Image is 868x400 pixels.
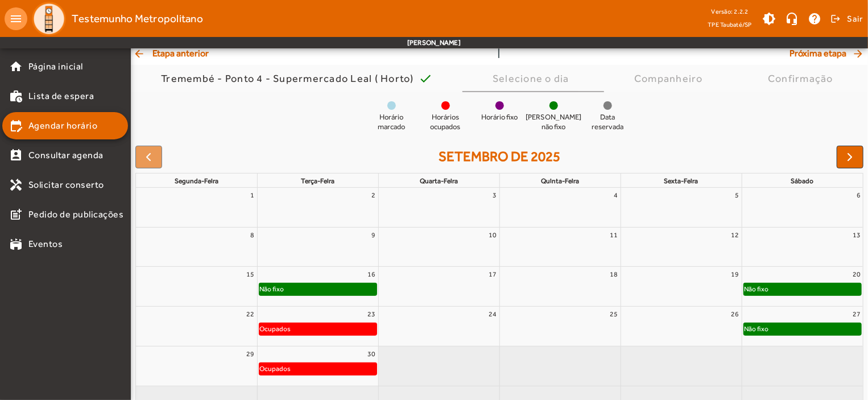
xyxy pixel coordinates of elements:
mat-icon: work_history [9,89,23,103]
td: 18 de setembro de 2025 [499,267,621,307]
span: Testemunho Metropolitano [72,10,203,28]
td: 24 de setembro de 2025 [378,307,499,347]
td: 2 de setembro de 2025 [257,188,378,227]
mat-icon: arrow_back [133,48,147,59]
td: 4 de setembro de 2025 [499,188,621,227]
a: segunda-feira [172,175,221,187]
span: Etapa anterior [133,47,209,60]
a: 13 de setembro de 2025 [850,228,863,242]
td: 20 de setembro de 2025 [742,267,863,307]
td: 9 de setembro de 2025 [257,227,378,267]
a: 10 de setembro de 2025 [487,228,499,242]
a: 15 de setembro de 2025 [245,267,257,282]
div: Companheiro [634,73,708,84]
a: quarta-feira [418,175,460,187]
span: Agendar horário [28,119,98,133]
a: 3 de setembro de 2025 [491,188,499,203]
a: 25 de setembro de 2025 [608,307,621,321]
span: Sair [847,10,863,28]
a: 20 de setembro de 2025 [850,267,863,282]
span: Horário marcado [369,113,414,132]
td: 5 de setembro de 2025 [621,188,742,227]
div: Não fixo [744,283,770,295]
td: 16 de setembro de 2025 [257,267,378,307]
span: Eventos [28,237,63,251]
td: 12 de setembro de 2025 [621,227,742,267]
td: 29 de setembro de 2025 [136,347,257,386]
span: [PERSON_NAME] não fixo [526,113,581,132]
a: terça-feira [299,175,337,187]
a: 1 de setembro de 2025 [249,188,257,203]
h2: setembro de 2025 [439,149,560,165]
td: 27 de setembro de 2025 [742,307,863,347]
span: Página inicial [28,60,83,73]
div: Não fixo [259,283,285,295]
a: 22 de setembro de 2025 [245,307,257,321]
div: Ocupados [259,363,292,374]
td: 26 de setembro de 2025 [621,307,742,347]
span: Solicitar conserto [28,178,104,192]
a: 24 de setembro de 2025 [487,307,499,321]
td: 13 de setembro de 2025 [742,227,863,267]
a: sexta-feira [662,175,701,187]
mat-icon: home [9,60,23,73]
span: Próxima etapa [790,47,866,60]
div: Versão: 2.2.2 [708,5,753,19]
a: 23 de setembro de 2025 [366,307,378,321]
a: 26 de setembro de 2025 [729,307,742,321]
a: 16 de setembro de 2025 [366,267,378,282]
div: Selecione o dia [493,73,574,84]
mat-icon: arrow_forward [852,48,866,59]
td: 1 de setembro de 2025 [136,188,257,227]
span: Horário fixo [481,113,518,122]
a: sábado [789,175,816,187]
td: 19 de setembro de 2025 [621,267,742,307]
td: 23 de setembro de 2025 [257,307,378,347]
img: Logo TPE [32,2,66,36]
a: 12 de setembro de 2025 [729,228,742,242]
td: 8 de setembro de 2025 [136,227,257,267]
td: 30 de setembro de 2025 [257,347,378,386]
a: 5 de setembro de 2025 [733,188,742,203]
a: 2 de setembro de 2025 [370,188,378,203]
mat-icon: perm_contact_calendar [9,149,23,162]
a: 4 de setembro de 2025 [612,188,621,203]
td: 10 de setembro de 2025 [378,227,499,267]
mat-icon: handyman [9,178,23,192]
div: Tremembé - Ponto 4 - Supermercado Leal ( Horto) [161,73,419,84]
td: 6 de setembro de 2025 [742,188,863,227]
a: 19 de setembro de 2025 [729,267,742,282]
div: Ocupados [259,323,292,335]
a: 11 de setembro de 2025 [608,228,621,242]
td: 17 de setembro de 2025 [378,267,499,307]
td: 11 de setembro de 2025 [499,227,621,267]
td: 3 de setembro de 2025 [378,188,499,227]
div: Não fixo [744,323,770,335]
a: quinta-feira [539,175,581,187]
span: Lista de espera [28,89,94,103]
button: Sair [829,10,863,27]
td: 15 de setembro de 2025 [136,267,257,307]
mat-icon: stadium [9,237,23,251]
a: 6 de setembro de 2025 [854,188,863,203]
div: Confirmação [768,73,838,84]
mat-icon: post_add [9,208,23,221]
mat-icon: menu [5,7,27,30]
mat-icon: edit_calendar [9,119,23,133]
a: 8 de setembro de 2025 [249,228,257,242]
mat-icon: check [419,72,432,85]
a: Testemunho Metropolitano [27,2,203,36]
span: | [498,47,501,60]
a: 27 de setembro de 2025 [850,307,863,321]
td: 22 de setembro de 2025 [136,307,257,347]
span: Horários ocupados [423,113,468,132]
td: 25 de setembro de 2025 [499,307,621,347]
span: TPE Taubaté/SP [708,19,753,30]
span: Pedido de publicações [28,208,124,221]
a: 30 de setembro de 2025 [366,347,378,361]
a: 9 de setembro de 2025 [370,228,378,242]
a: 29 de setembro de 2025 [245,347,257,361]
span: Consultar agenda [28,149,104,162]
span: Data reservada [585,113,630,132]
a: 17 de setembro de 2025 [487,267,499,282]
